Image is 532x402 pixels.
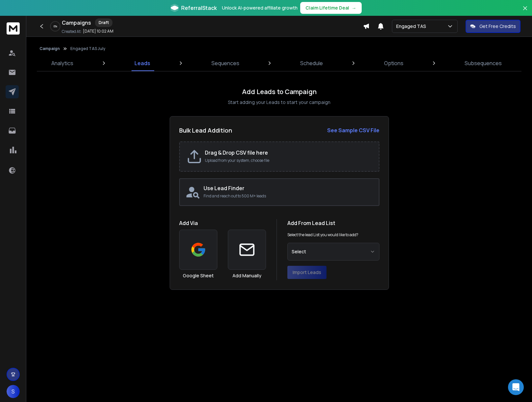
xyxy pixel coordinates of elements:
p: Upload from your system, choose file [205,158,372,163]
h2: Drag & Drop CSV file here [205,149,372,157]
span: → [352,5,356,11]
h1: Add Leads to Campaign [242,87,317,96]
p: Created At: [62,29,82,34]
span: Select [292,248,306,255]
p: Engaged TAS [396,23,429,30]
p: 0 % [54,24,57,28]
h3: Add Manually [232,272,261,279]
a: Options [380,55,407,71]
button: Claim Lifetime Deal→ [300,2,362,14]
p: Schedule [300,59,323,67]
div: Open Intercom Messenger [508,379,524,395]
p: [DATE] 10:02 AM [83,29,113,34]
h1: Add Via [179,219,266,227]
strong: See Sample CSV File [327,127,379,134]
a: Schedule [296,55,327,71]
button: Campaign [39,46,60,51]
button: S [7,385,20,398]
p: Engaged TAS July [70,46,105,51]
p: Options [384,59,403,67]
span: ReferralStack [181,4,217,12]
div: Draft [95,18,112,27]
p: Unlock AI-powered affiliate growth [222,5,298,11]
h1: Add From Lead List [287,219,379,227]
h3: Google Sheet [183,272,214,279]
button: Close banner [521,4,529,20]
a: Analytics [47,55,77,71]
a: See Sample CSV File [327,126,379,134]
p: Get Free Credits [479,23,516,30]
p: Analytics [51,59,73,67]
p: Find and reach out to 500 M+ leads [204,193,374,199]
h1: Campaigns [62,19,91,27]
p: Subsequences [465,59,502,67]
a: Subsequences [461,55,506,71]
a: Sequences [207,55,243,71]
h2: Use Lead Finder [204,184,374,192]
p: Start adding your Leads to start your campaign [228,99,330,106]
p: Leads [134,59,150,67]
p: Select the lead List you would like to add? [287,232,358,238]
button: Get Free Credits [466,20,520,33]
h2: Bulk Lead Addition [179,126,232,135]
p: Sequences [211,59,239,67]
a: Leads [131,55,154,71]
